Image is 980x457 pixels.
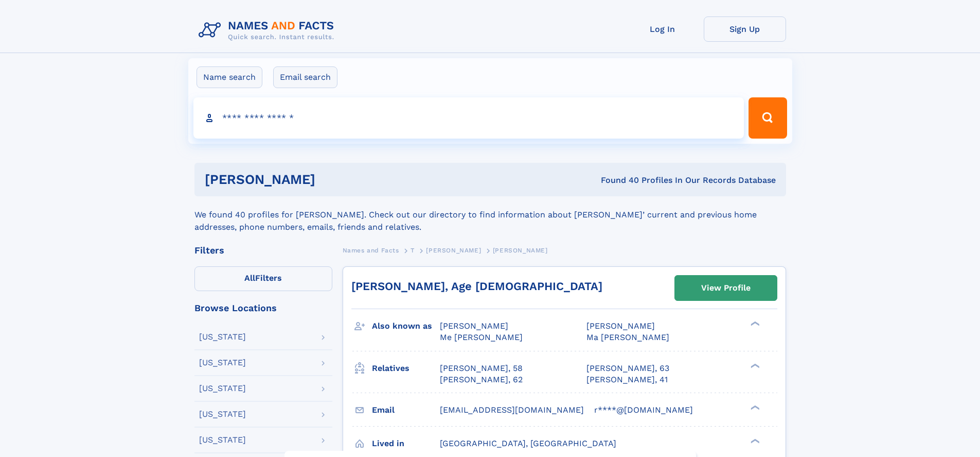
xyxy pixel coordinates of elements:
[749,97,787,139] button: Search Button
[586,332,669,342] span: Ma [PERSON_NAME]
[372,435,440,452] h3: Lived in
[621,16,704,42] a: Log In
[748,404,760,411] div: ❯
[701,276,751,300] div: View Profile
[675,276,777,300] a: View Profile
[586,374,668,385] a: [PERSON_NAME], 41
[426,247,481,254] span: [PERSON_NAME]
[372,360,440,377] h3: Relatives
[586,363,669,374] a: [PERSON_NAME], 63
[493,247,548,254] span: [PERSON_NAME]
[199,436,246,444] div: [US_STATE]
[440,374,523,385] a: [PERSON_NAME], 62
[244,273,255,283] span: All
[748,362,760,369] div: ❯
[704,16,786,42] a: Sign Up
[748,437,760,444] div: ❯
[205,173,458,186] h1: [PERSON_NAME]
[458,175,776,186] div: Found 40 Profiles In Our Records Database
[194,246,332,255] div: Filters
[440,405,584,415] span: [EMAIL_ADDRESS][DOMAIN_NAME]
[273,66,337,88] label: Email search
[440,321,508,331] span: [PERSON_NAME]
[199,359,246,367] div: [US_STATE]
[194,303,332,313] div: Browse Locations
[351,280,602,293] a: [PERSON_NAME], Age [DEMOGRAPHIC_DATA]
[197,66,262,88] label: Name search
[194,266,332,291] label: Filters
[440,363,523,374] a: [PERSON_NAME], 58
[411,247,415,254] span: T
[199,333,246,341] div: [US_STATE]
[199,410,246,418] div: [US_STATE]
[194,16,343,44] img: Logo Names and Facts
[411,244,415,257] a: T
[193,97,744,139] input: search input
[199,384,246,393] div: [US_STATE]
[372,317,440,335] h3: Also known as
[440,332,523,342] span: Me [PERSON_NAME]
[586,321,655,331] span: [PERSON_NAME]
[440,438,616,448] span: [GEOGRAPHIC_DATA], [GEOGRAPHIC_DATA]
[194,196,786,233] div: We found 40 profiles for [PERSON_NAME]. Check out our directory to find information about [PERSON...
[426,244,481,257] a: [PERSON_NAME]
[372,401,440,419] h3: Email
[748,320,760,327] div: ❯
[343,244,399,257] a: Names and Facts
